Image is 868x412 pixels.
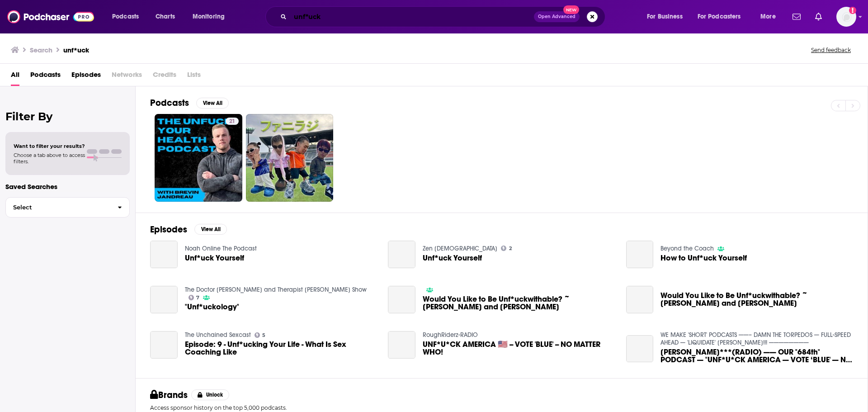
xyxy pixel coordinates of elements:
a: The Doctor Debra and Therapist Kelli Show [185,286,367,294]
input: Search podcasts, credits, & more... [290,9,534,24]
div: Search podcasts, credits, & more... [274,6,614,27]
button: open menu [641,9,694,24]
span: Networks [112,67,142,86]
button: Select [5,197,130,218]
h2: Filter By [5,110,130,123]
a: Show notifications dropdown [811,9,826,24]
span: Open Advanced [538,14,576,19]
a: RoughRiderz-RADIO [423,331,478,339]
a: Episodes [71,67,101,86]
span: Charts [156,10,175,23]
button: open menu [106,9,151,24]
svg: Add a profile image [849,7,856,14]
a: UNF*U*CK AMERICA 🇺🇸 -- VOTE 'BLUE' -- NO MATTER WHO! [423,341,615,356]
button: View All [194,224,227,235]
a: Podcasts [30,67,61,86]
span: 7 [196,296,199,300]
a: "Unf*uckology" [185,303,239,311]
img: User Profile [836,7,856,27]
a: Unf*uck Yourself [423,254,482,262]
a: 21 [226,118,239,125]
a: 21 [155,114,242,202]
p: Saved Searches [5,182,130,191]
h3: Search [30,46,52,54]
h2: Podcasts [150,97,189,109]
h3: unf*uck [63,46,89,54]
a: RuFF-RydRR***(RADIO) —— OUR "684th" PODCAST — "UNF*U*CK AMERICA — VOTE ‘BLUE' — NO MATTER WHO!" —... [660,348,853,364]
a: Would You Like to Be Unf*uckwithable? ~ Tamara and Alun [388,286,415,313]
button: open menu [186,9,236,24]
a: Would You Like to Be Unf*uckwithable? ~ Tamara and Alun [626,286,654,313]
span: Logged in as fvultaggio [836,7,856,27]
span: Choose a tab above to access filters. [14,152,85,165]
span: [PERSON_NAME]***(RADIO) —— OUR "684th" PODCAST — "UNF*U*CK AMERICA — VOTE ‘BLUE' — NO MATTER WHO!... [660,348,853,364]
a: Episode: 9 - Unf*ucking Your Life - What Is Sex Coaching Like [150,331,178,359]
a: PodcastsView All [150,97,229,109]
span: Monitoring [193,10,225,23]
a: 2 [501,246,512,251]
span: Would You Like to Be Unf*uckwithable? ~ [PERSON_NAME] and [PERSON_NAME] [660,292,853,307]
a: Unf*uck Yourself [150,241,178,268]
span: For Podcasters [698,10,741,23]
a: Charts [150,9,180,24]
a: Noah Online The Podcast [185,245,257,252]
button: Unlock [191,389,230,400]
button: Send feedback [808,46,854,54]
span: New [563,5,580,14]
a: Would You Like to Be Unf*uckwithable? ~ Tamara and Alun [423,295,615,311]
a: UNF*U*CK AMERICA 🇺🇸 -- VOTE 'BLUE' -- NO MATTER WHO! [388,331,415,359]
a: "Unf*uckology" [150,286,178,313]
span: Podcasts [112,10,139,23]
img: Podchaser - Follow, Share and Rate Podcasts [7,8,94,25]
span: Would You Like to Be Unf*uckwithable? ~ [PERSON_NAME] and [PERSON_NAME] [423,295,615,311]
button: Open AdvancedNew [534,11,580,22]
span: Select [6,204,110,210]
a: 5 [255,332,266,338]
span: Lists [187,67,201,86]
a: Beyond the Coach [660,245,714,252]
button: open menu [692,9,754,24]
a: WE MAKE 'SHORT' PODCASTS ——– DAMN THE TORPEDOS — FULL-SPEED AHEAD — 'LIQUIDATE' TRUMP!!! ———————— [660,331,851,346]
span: More [760,10,776,23]
p: Access sponsor history on the top 5,000 podcasts. [150,404,853,411]
a: The Unchained Sexcast [185,331,251,339]
span: 5 [262,333,265,337]
span: Credits [153,67,176,86]
span: Want to filter your results? [14,143,85,149]
a: EpisodesView All [150,224,227,235]
span: 2 [509,246,512,251]
button: open menu [754,9,787,24]
a: All [11,67,19,86]
a: Zen Stoics [423,245,497,252]
a: RuFF-RydRR***(RADIO) —— OUR "684th" PODCAST — "UNF*U*CK AMERICA — VOTE ‘BLUE' — NO MATTER WHO!" —... [626,335,654,363]
h2: Brands [150,389,188,401]
a: Would You Like to Be Unf*uckwithable? ~ Tamara and Alun [660,292,853,307]
a: How to Unf*uck Yourself [626,241,654,268]
a: Episode: 9 - Unf*ucking Your Life - What Is Sex Coaching Like [185,341,377,356]
a: Unf*uck Yourself [185,254,244,262]
span: 21 [229,117,235,126]
h2: Episodes [150,224,187,235]
button: View All [196,98,229,109]
button: Show profile menu [836,7,856,27]
a: How to Unf*uck Yourself [660,254,747,262]
a: Show notifications dropdown [789,9,804,24]
a: Unf*uck Yourself [388,241,415,268]
a: 7 [189,295,200,300]
span: For Business [647,10,683,23]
